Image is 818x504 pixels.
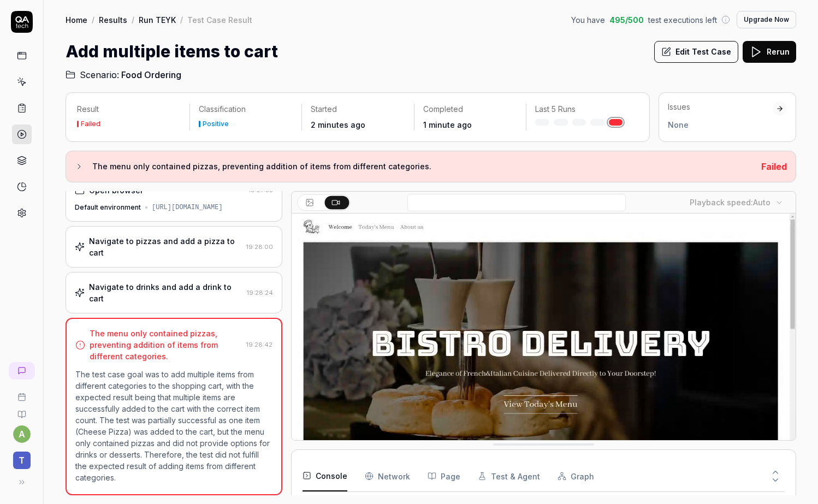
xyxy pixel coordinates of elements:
p: Last 5 Runs [535,104,630,115]
div: Failed [81,121,100,127]
div: / [180,14,183,25]
p: Started [311,104,405,115]
span: You have [571,14,605,26]
a: Documentation [4,401,39,419]
div: / [132,14,134,25]
time: 2 minutes ago [311,120,365,129]
button: Rerun [743,41,796,63]
time: 1 minute ago [423,120,472,129]
div: Default environment [75,203,141,212]
button: Graph [558,461,594,491]
span: 495 / 500 [609,14,644,26]
p: Completed [423,104,518,115]
div: Positive [203,121,229,127]
time: 19:28:42 [246,341,272,348]
span: Failed [761,161,787,172]
button: Upgrade Now [737,11,796,28]
button: Test & Agent [478,461,540,491]
a: Run TEYK [139,14,176,25]
div: Test Case Result [187,14,252,25]
a: New conversation [9,362,35,380]
time: 19:28:00 [246,243,273,251]
a: Book a call with us [4,384,39,401]
p: Result [77,104,181,115]
a: Home [66,14,87,25]
a: Results [99,14,127,25]
h3: The menu only contained pizzas, preventing addition of items from different categories. [92,160,752,173]
span: T [13,452,31,469]
div: The menu only contained pizzas, preventing addition of items from different categories. [90,328,242,362]
button: The menu only contained pizzas, preventing addition of items from different categories. [75,160,752,173]
a: Scenario:Food Ordering [66,68,181,81]
time: 19:28:24 [247,289,273,297]
span: test executions left [648,14,717,26]
button: Console [303,461,347,491]
div: Navigate to pizzas and add a pizza to cart [89,235,242,258]
button: a [13,425,31,443]
span: Scenario: [78,68,119,81]
div: Navigate to drinks and add a drink to cart [89,281,242,304]
div: / [92,14,94,25]
button: Network [365,461,410,491]
h1: Add multiple items to cart [66,39,278,64]
div: Issues [668,102,773,112]
div: [URL][DOMAIN_NAME] [152,203,223,212]
div: Playback speed: [690,197,770,208]
div: None [668,119,773,131]
button: Edit Test Case [654,41,738,63]
button: Page [428,461,460,491]
p: The test case goal was to add multiple items from different categories to the shopping cart, with... [75,369,272,483]
button: T [4,443,39,471]
span: Food Ordering [121,68,181,81]
p: Classification [199,104,293,115]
